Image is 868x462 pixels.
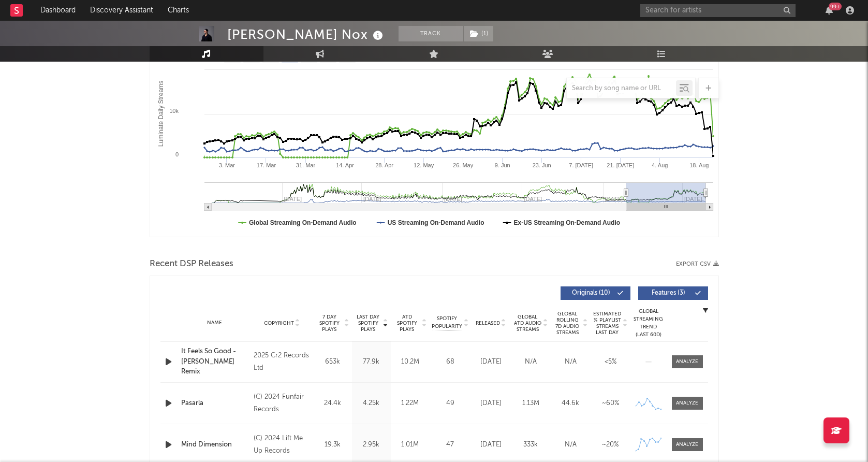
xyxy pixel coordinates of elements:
a: It Feels So Good - [PERSON_NAME] Remix [181,347,249,377]
a: Pasarla [181,398,249,409]
button: 99+ [826,6,833,15]
span: Estimated % Playlist Streams Last Day [593,311,622,336]
button: Export CSV [676,261,719,267]
div: N/A [553,357,588,367]
text: 21. [DATE] [607,162,634,168]
div: (C) 2024 Funfair Records [254,391,310,416]
span: Copyright [264,320,294,326]
div: [PERSON_NAME] Nox [227,26,386,43]
text: 14. Apr [336,162,354,168]
span: Last Day Spotify Plays [355,314,382,333]
input: Search for artists [640,4,796,17]
text: 12. May [414,162,434,168]
span: Features ( 3 ) [645,290,693,296]
text: 10k [169,108,179,114]
div: 77.9k [355,357,388,367]
div: 1.01M [393,440,427,450]
span: Released [476,320,500,326]
div: Name [181,319,249,327]
div: [DATE] [474,398,508,409]
text: 17. Mar [256,162,276,168]
div: 24.4k [316,398,349,409]
text: 7. [DATE] [569,162,593,168]
span: Global Rolling 7D Audio Streams [553,311,582,336]
input: Search by song name or URL [567,84,676,93]
div: 1.13M [513,398,548,409]
div: 47 [432,440,468,450]
span: ATD Spotify Plays [393,314,421,333]
svg: Luminate Daily Consumption [150,30,718,237]
span: ( 1 ) [463,26,494,41]
text: 3. Mar [218,162,235,168]
button: (1) [464,26,493,41]
div: ~ 60 % [593,398,628,409]
div: [DATE] [474,440,508,450]
div: 2025 Cr2 Records Ltd [254,350,310,374]
div: 19.3k [316,440,349,450]
text: US Streaming On-Demand Audio [387,219,484,226]
div: ~ 20 % [593,440,628,450]
div: N/A [513,357,548,367]
div: (C) 2024 Lift Me Up Records [254,432,310,457]
text: 28. Apr [375,162,393,168]
div: 333k [513,440,548,450]
text: 4. Aug [652,162,668,168]
text: 26. May [453,162,474,168]
text: 23. Jun [532,162,551,168]
text: 18. Aug [689,162,709,168]
span: 7 Day Spotify Plays [316,314,343,333]
div: 2.95k [355,440,388,450]
button: Originals(10) [561,286,630,300]
div: 1.22M [393,398,427,409]
text: 0 [175,151,178,157]
button: Features(3) [638,286,708,300]
div: [DATE] [474,357,508,367]
div: 68 [432,357,468,367]
div: 10.2M [393,357,427,367]
text: 31. Mar [296,162,315,168]
text: Global Streaming On-Demand Audio [249,219,357,226]
div: 653k [316,357,349,367]
a: Mind Dimension [181,440,249,450]
div: Global Streaming Trend (Last 60D) [633,308,664,339]
text: Ex-US Streaming On-Demand Audio [513,219,620,226]
div: N/A [553,440,588,450]
div: 4.25k [355,398,388,409]
span: Global ATD Audio Streams [513,314,542,333]
span: Spotify Popularity [432,315,462,330]
button: Track [399,26,463,41]
div: <5% [593,357,628,367]
span: Originals ( 10 ) [567,290,615,296]
text: 9. Jun [494,162,510,168]
div: 49 [432,398,468,409]
div: 44.6k [553,398,588,409]
span: Recent DSP Releases [150,258,233,270]
div: 99 + [829,3,842,10]
text: Luminate Daily Streams [157,81,164,147]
